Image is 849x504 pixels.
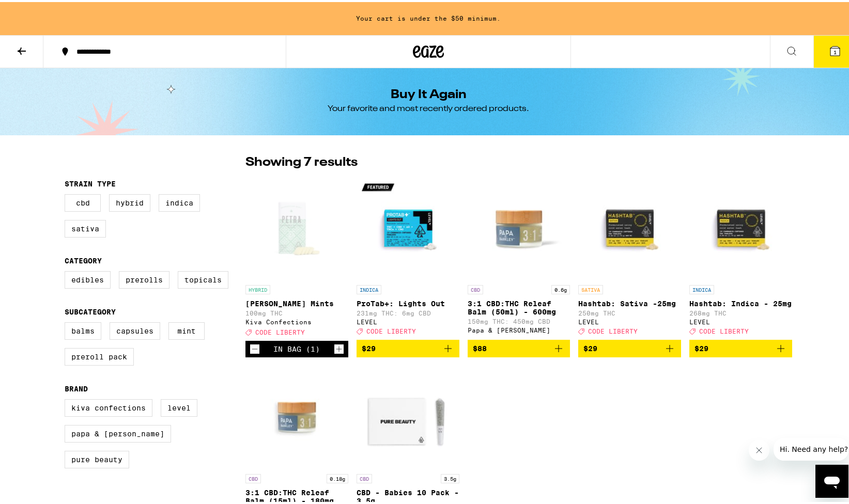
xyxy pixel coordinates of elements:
[468,325,570,332] div: Papa & [PERSON_NAME]
[245,472,261,481] p: CBD
[65,346,134,364] label: Preroll Pack
[588,326,638,333] span: CODE LIBERTY
[357,283,381,292] p: INDICA
[468,297,570,314] p: 3:1 CBD:THC Releaf Balm (50ml) - 600mg
[357,308,459,314] p: 231mg THC: 6mg CBD
[583,342,597,351] span: $29
[578,175,681,278] img: LEVEL - Hashtab: Sativa -25mg
[357,175,459,278] img: LEVEL - ProTab+: Lights Out
[65,192,101,210] label: CBD
[250,342,260,352] button: Decrement
[578,283,603,292] p: SATIVA
[468,338,570,355] button: Add to bag
[689,317,792,323] div: LEVEL
[357,486,459,503] p: CBD - Babies 10 Pack - 3.5g
[578,175,681,338] a: Open page for Hashtab: Sativa -25mg from LEVEL
[65,397,152,415] label: Kiva Confections
[366,326,416,333] span: CODE LIBERTY
[65,269,111,287] label: Edibles
[245,152,358,169] p: Showing 7 results
[245,283,270,292] p: HYBRID
[815,463,848,496] iframe: Button to launch messaging window
[273,343,320,351] div: In Bag (1)
[699,326,749,333] span: CODE LIBERTY
[245,175,348,339] a: Open page for Petra Moroccan Mints from Kiva Confections
[689,297,792,306] p: Hashtab: Indica - 25mg
[65,383,88,391] legend: Brand
[774,436,848,459] iframe: Message from company
[65,306,116,314] legend: Subcategory
[689,338,792,355] button: Add to bag
[245,486,348,503] p: 3:1 CBD:THC Releaf Balm (15ml) - 180mg
[357,317,459,323] div: LEVEL
[391,87,467,99] h1: Buy It Again
[168,320,205,338] label: Mint
[473,342,487,351] span: $88
[749,438,769,459] iframe: Close message
[178,269,228,287] label: Topicals
[578,308,681,314] p: 250mg THC
[441,472,459,481] p: 3.5g
[689,175,792,338] a: Open page for Hashtab: Indica - 25mg from LEVEL
[65,320,101,338] label: Balms
[328,101,529,113] div: Your favorite and most recently ordered products.
[468,283,483,292] p: CBD
[357,175,459,338] a: Open page for ProTab+: Lights Out from LEVEL
[245,308,348,314] p: 100mg THC
[245,317,348,323] div: Kiva Confections
[578,317,681,323] div: LEVEL
[468,175,570,338] a: Open page for 3:1 CBD:THC Releaf Balm (50ml) - 600mg from Papa & Barkley
[689,283,714,292] p: INDICA
[334,342,344,352] button: Increment
[551,283,570,292] p: 0.6g
[255,327,305,334] span: CODE LIBERTY
[65,449,129,466] label: Pure Beauty
[357,472,372,481] p: CBD
[65,178,116,186] legend: Strain Type
[245,364,348,467] img: Papa & Barkley - 3:1 CBD:THC Releaf Balm (15ml) - 180mg
[362,342,376,351] span: $29
[578,338,681,355] button: Add to bag
[468,316,570,323] p: 150mg THC: 450mg CBD
[161,397,197,415] label: LEVEL
[689,308,792,314] p: 268mg THC
[689,175,792,278] img: LEVEL - Hashtab: Indica - 25mg
[357,297,459,306] p: ProTab+: Lights Out
[159,192,200,210] label: Indica
[357,338,459,355] button: Add to bag
[65,218,106,235] label: Sativa
[468,175,570,278] img: Papa & Barkley - 3:1 CBD:THC Releaf Balm (50ml) - 600mg
[694,342,708,351] span: $29
[357,364,459,467] img: Pure Beauty - CBD - Babies 10 Pack - 3.5g
[110,320,160,338] label: Capsules
[109,192,150,210] label: Hybrid
[833,47,837,53] span: 1
[119,269,169,287] label: Prerolls
[578,297,681,306] p: Hashtab: Sativa -25mg
[65,423,171,440] label: Papa & [PERSON_NAME]
[245,297,348,306] p: [PERSON_NAME] Mints
[327,472,348,481] p: 0.18g
[65,255,102,263] legend: Category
